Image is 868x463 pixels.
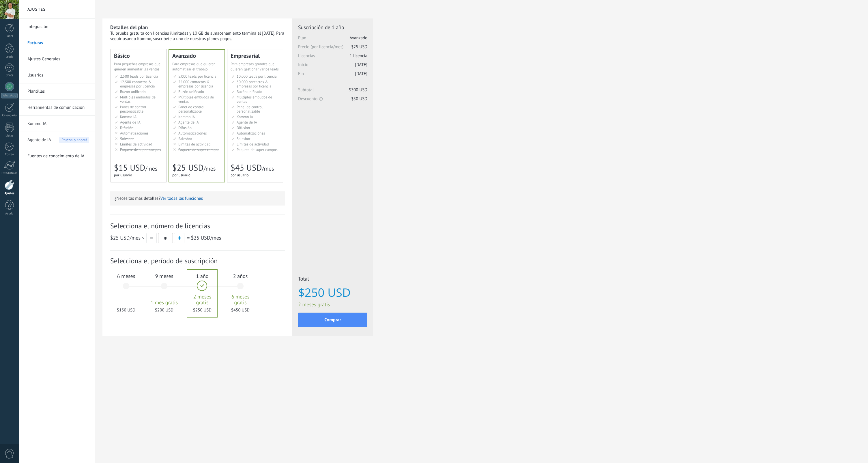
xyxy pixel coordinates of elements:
span: Selecciona el período de suscripción [110,256,285,265]
div: Estadísticas [1,171,18,175]
span: 9 meses [149,273,180,279]
span: Difusión [178,125,192,130]
span: Plan [298,35,367,44]
span: Subtotal [298,87,367,96]
span: /mes [191,234,221,241]
span: Límites de actividad [237,142,269,147]
span: por usuario [231,173,249,178]
span: Agente de IA [27,132,51,148]
span: /mes [110,234,145,241]
span: por usuario [172,173,190,178]
span: $15 USD [114,162,145,173]
span: Para empresas grandes que quieren gestionar varios leads [231,61,279,72]
div: Ajustes [1,192,18,195]
span: Agente de IA [178,120,199,125]
span: 2 años [225,273,256,279]
span: Panel de control personalizable [120,104,146,114]
div: Ayuda [1,212,18,216]
span: $250 USD [298,286,367,299]
li: Ajustes Generales [19,51,95,67]
span: Precio (por licencia/mes) [298,44,367,53]
span: Para empresas que quieren automatizar el trabajo [172,61,216,72]
span: 6 meses [111,273,142,279]
span: 10.000 leads por licencia [237,74,277,79]
div: Leads [1,55,18,59]
span: Múltiples embudos de ventas [237,95,272,104]
div: Chats [1,74,18,77]
span: $300 USD [349,87,367,93]
span: $450 USD [225,307,256,313]
span: Paquete de super campos [120,147,161,152]
span: Difusión [120,125,133,130]
span: Panel de control personalizable [237,104,263,114]
div: Calendario [1,114,18,117]
li: Fuentes de conocimiento de IA [19,148,95,164]
li: Plantillas [19,83,95,100]
span: Comprar [324,318,341,322]
span: - $50 USD [349,96,367,102]
span: Inicio [298,62,367,71]
span: $45 USD [231,162,262,173]
button: Ver todas las funciones [160,196,203,201]
span: Avanzado [350,35,367,41]
span: Paquete de super campos [237,147,278,152]
button: Comprar [298,313,367,327]
span: Límites de actividad [120,142,152,147]
span: Suscripción de 1 año [298,24,367,31]
span: 1 año [187,273,218,279]
div: Tu prueba gratuita con licencias ilimitadas y 10 GB de almacenamiento termina el [DATE]. Para seg... [110,31,285,42]
span: Salesbot [237,136,250,141]
span: Buzón unificado [178,89,204,94]
span: Licencias [298,53,367,62]
span: 6 meses gratis [225,294,256,305]
div: Listas [1,134,18,138]
span: Total [298,275,367,284]
span: Kommo IA [237,114,253,119]
div: Empresarial [231,53,280,59]
span: 25.000 contactos & empresas por licencia [178,79,213,89]
span: Automatizaciónes [237,131,265,136]
span: = [187,234,190,241]
span: Automatizaciónes [178,131,207,136]
a: Plantillas [27,83,89,100]
span: 2 meses gratis [298,301,367,308]
li: Kommo IA [19,116,95,132]
a: Ajustes Generales [27,51,89,67]
span: Salesbot [120,136,134,141]
li: Usuarios [19,67,95,83]
div: Correo [1,153,18,156]
span: Agente de IA [237,120,257,125]
span: $200 USD [149,307,180,313]
span: Fin [298,71,367,80]
span: Difusión [237,125,250,130]
span: Pruébalo ahora! [59,137,89,143]
div: Básico [114,53,163,59]
span: Automatizaciónes [120,131,149,136]
li: Integración [19,19,95,35]
span: Descuento [298,96,367,102]
span: 1 licencia [350,53,367,59]
span: Límites de actividad [178,142,211,147]
a: Herramientas de comunicación [27,100,89,116]
span: /mes [203,165,216,172]
a: Agente de IA Pruébalo ahora! [27,132,89,148]
span: Para pequeñas empresas que quieren aumentar las ventas [114,61,160,72]
b: Detalles del plan [110,24,148,31]
li: Facturas [19,35,95,51]
span: Buzón unificado [237,89,262,94]
span: $25 USD [172,162,203,173]
span: $150 USD [111,307,142,313]
span: 12.500 contactos & empresas por licencia [120,79,155,89]
span: Salesbot [178,136,192,141]
span: Kommo IA [178,114,195,119]
span: 1 mes gratis [149,300,180,305]
li: Agente de IA [19,132,95,148]
span: Agente de IA [120,120,141,125]
span: 2 meses gratis [187,294,218,305]
span: [DATE] [355,71,367,76]
div: Panel [1,34,18,38]
span: Selecciona el número de licencias [110,221,285,230]
span: $25 USD [110,234,130,241]
p: ¿Necesitas más detalles? [115,196,281,201]
span: /mes [262,165,274,172]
